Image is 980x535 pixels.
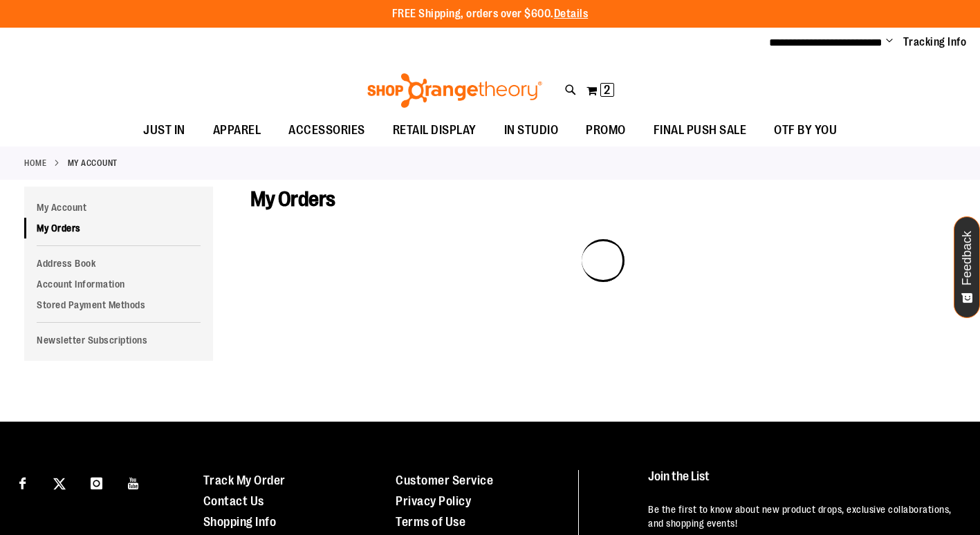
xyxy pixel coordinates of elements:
a: OTF BY YOU [760,115,851,147]
a: Address Book [24,253,213,274]
a: APPAREL [199,115,275,147]
a: Home [24,157,46,169]
span: IN STUDIO [504,115,559,146]
a: Visit our X page [48,470,72,494]
a: Stored Payment Methods [24,294,213,315]
a: Visit our Facebook page [10,470,35,494]
a: Visit our Instagram page [84,470,109,494]
span: OTF BY YOU [774,115,837,146]
a: PROMO [572,115,640,147]
a: Track My Order [203,473,286,487]
a: ACCESSORIES [275,115,379,147]
button: Account menu [886,35,893,49]
a: Customer Service [396,473,493,487]
button: Feedback - Show survey [954,216,980,318]
a: FINAL PUSH SALE [640,115,761,147]
p: Be the first to know about new product drops, exclusive collaborations, and shopping events! [648,503,954,530]
a: Shopping Info [203,515,277,529]
a: Details [554,8,589,20]
img: Shop Orangetheory [365,73,544,108]
span: JUST IN [143,115,185,146]
span: 2 [604,83,610,97]
h4: Join the List [648,470,954,496]
a: Tracking Info [903,35,967,50]
img: Twitter [53,478,66,490]
span: APPAREL [213,115,261,146]
span: Feedback [961,231,974,285]
a: Contact Us [203,494,264,508]
a: Terms of Use [396,515,465,529]
a: Privacy Policy [396,494,471,508]
span: ACCESSORIES [288,115,365,146]
a: Newsletter Subscriptions [24,330,213,350]
a: RETAIL DISPLAY [379,115,490,147]
a: JUST IN [129,115,199,147]
a: My Orders [24,218,213,238]
span: My Orders [250,187,335,211]
strong: My Account [68,157,118,169]
a: My Account [24,197,213,218]
p: FREE Shipping, orders over $600. [392,6,589,22]
a: Account Information [24,274,213,294]
span: RETAIL DISPLAY [393,115,477,146]
span: FINAL PUSH SALE [654,115,747,146]
span: PROMO [586,115,626,146]
a: IN STUDIO [490,115,573,147]
a: Visit our Youtube page [122,470,146,494]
